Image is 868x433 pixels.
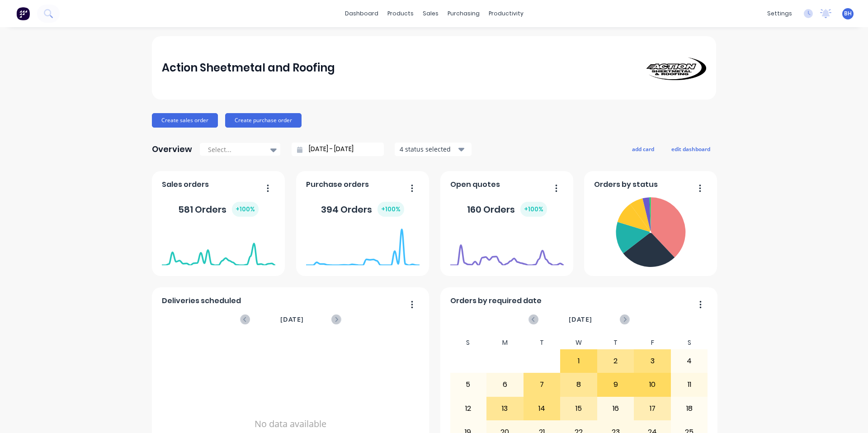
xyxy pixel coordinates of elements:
[178,202,259,217] div: 581 Orders
[306,179,369,190] span: Purchase orders
[671,373,708,396] div: 11
[634,373,670,396] div: 10
[561,373,597,396] div: 8
[665,143,716,155] button: edit dashboard
[450,373,486,396] div: 5
[561,397,597,420] div: 15
[377,202,404,217] div: + 100 %
[524,336,561,349] div: T
[450,336,487,349] div: S
[340,7,383,20] a: dashboard
[520,202,547,217] div: + 100 %
[395,143,472,156] button: 4 status selected
[400,144,457,154] div: 4 status selected
[844,10,852,18] span: BH
[524,373,560,396] div: 7
[225,113,302,128] button: Create purchase order
[634,350,670,372] div: 3
[162,179,209,190] span: Sales orders
[467,202,547,217] div: 160 Orders
[162,295,241,306] span: Deliveries scheduled
[280,314,304,324] span: [DATE]
[597,336,634,349] div: T
[152,113,218,128] button: Create sales order
[16,7,30,20] img: Factory
[162,59,335,77] div: Action Sheetmetal and Roofing
[524,397,560,420] div: 14
[487,397,523,420] div: 13
[671,397,708,420] div: 18
[569,314,592,324] span: [DATE]
[487,373,523,396] div: 6
[643,56,706,80] img: Action Sheetmetal and Roofing
[560,336,597,349] div: W
[450,397,486,420] div: 12
[671,350,708,372] div: 4
[763,7,797,20] div: settings
[321,202,404,217] div: 394 Orders
[626,143,660,155] button: add card
[232,202,259,217] div: + 100 %
[443,7,484,20] div: purchasing
[598,397,634,420] div: 16
[561,350,597,372] div: 1
[383,7,418,20] div: products
[598,373,634,396] div: 9
[484,7,528,20] div: productivity
[598,350,634,372] div: 2
[152,140,192,158] div: Overview
[486,336,524,349] div: M
[671,336,708,349] div: S
[418,7,443,20] div: sales
[634,336,671,349] div: F
[594,179,658,190] span: Orders by status
[450,179,500,190] span: Open quotes
[634,397,670,420] div: 17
